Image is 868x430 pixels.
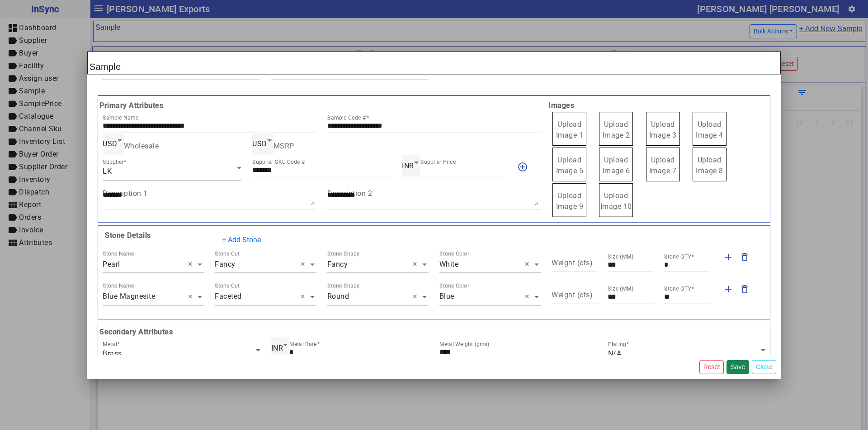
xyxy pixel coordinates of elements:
div: Stone Color [439,282,469,290]
span: Brass [103,349,122,358]
span: USD [252,139,267,148]
span: Upload Image 5 [556,156,584,175]
span: Upload Image 8 [696,156,723,175]
b: Images [546,100,771,111]
span: Upload Image 4 [696,120,723,139]
span: Clear all [188,259,196,270]
b: Stone Details [103,231,151,240]
mat-label: Stone QTY [664,254,691,260]
mat-label: Supplier SKU Code # [252,159,305,165]
span: Clear all [525,259,533,270]
div: Stone Color [439,250,469,258]
mat-icon: add [723,252,734,263]
span: Clear all [188,291,196,302]
mat-label: Weight (cts) [552,291,593,299]
span: Upload Image 3 [649,120,677,139]
span: INR [271,344,283,352]
span: Upload Image 1 [556,120,584,139]
mat-label: Metal [103,341,117,347]
mat-label: Sample Name [103,115,138,121]
span: Upload Image 10 [600,191,632,211]
mat-label: Size (MM) [608,254,634,260]
h2: Sample [87,51,781,74]
span: Clear all [413,259,420,270]
mat-label: Supplier Price [420,159,456,165]
mat-label: Metal Weight (gms) [439,341,490,347]
mat-label: Description 1 [103,189,148,197]
mat-label: Weight (cts) [552,258,593,267]
button: + Add Stone [216,231,267,249]
button: Save [726,360,749,374]
div: Stone Cut [215,250,240,258]
mat-icon: delete_outline [739,252,750,263]
span: Upload Image 2 [603,120,630,139]
mat-label: Sample Code # [327,115,366,121]
button: Close [752,360,776,374]
div: Stone Cut [215,282,240,290]
span: Clear all [301,259,308,270]
span: Clear all [413,291,420,302]
span: Upload Image 6 [603,156,630,175]
button: Reset [699,360,724,374]
mat-label: Metal Rate [289,341,317,347]
mat-label: Wholesale [124,141,159,150]
span: Clear all [525,291,533,302]
mat-icon: add_circle_outline [517,162,528,172]
div: Stone Shape [327,282,360,290]
mat-icon: add [723,284,734,295]
mat-icon: delete_outline [739,284,750,295]
mat-label: Description 2 [327,189,373,197]
span: LK [103,167,112,176]
span: INR [402,162,414,170]
div: Stone Name [103,250,134,258]
span: Upload Image 7 [649,156,677,175]
span: Upload Image 9 [556,191,584,211]
span: USD [103,139,118,148]
div: Stone Shape [327,250,360,258]
span: Clear all [301,291,308,302]
mat-label: Supplier [103,159,124,165]
mat-label: MSRP [274,141,294,150]
mat-label: Stone QTY [664,286,691,292]
div: Stone Name [103,282,134,290]
mat-label: Plating [608,341,626,347]
b: Secondary Attributes [97,327,771,338]
span: N/A [608,349,622,358]
mat-label: Size (MM) [608,286,634,292]
b: Primary Attributes [97,100,546,111]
